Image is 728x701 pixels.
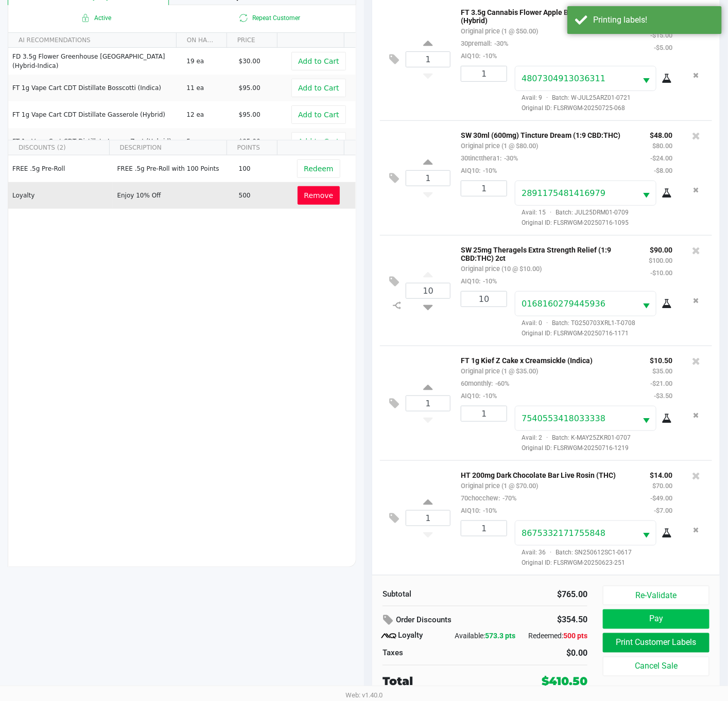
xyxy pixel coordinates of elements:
[113,155,234,182] td: FREE .5g Pre-Roll with 100 Points
[542,319,552,327] span: ·
[542,434,552,441] span: ·
[493,380,509,387] span: -60%
[480,392,497,400] span: -10%
[182,12,356,24] span: Repeat Customer
[522,188,605,198] span: 2891175481416979
[461,6,634,25] p: FT 3.5g Cannabis Flower Apple Banana Peach Ringz (Hybrid)
[652,367,672,375] small: $35.00
[636,292,656,316] button: Select
[515,329,672,338] span: Original ID: FLSRWGM-20250716-1171
[8,33,356,140] div: Data table
[176,33,227,48] th: ON HAND
[493,588,587,601] div: $765.00
[239,84,261,92] span: $95.00
[515,94,631,101] span: Avail: 9 Batch: W-JUL25ARZ01-0721
[461,380,509,387] small: 60monthly:
[234,155,286,182] td: 100
[689,406,703,425] button: Remove the package from the orderLine
[383,630,451,642] div: Loyalty
[650,154,672,162] small: -$24.00
[461,277,497,285] small: AIQ10:
[636,66,656,91] button: Select
[239,58,261,65] span: $30.00
[636,181,656,205] button: Select
[563,632,587,640] span: 500 pts
[461,494,516,502] small: 70chocchew:
[461,265,542,273] small: Original price (10 @ $10.00)
[8,140,356,310] div: Data table
[298,111,339,119] span: Add to Cart
[461,154,518,162] small: 30tinctthera1:
[461,142,538,150] small: Original price (1 @ $80.00)
[603,633,709,653] button: Print Customer Labels
[515,218,672,227] span: Original ID: FLSRWGM-20250716-1095
[515,103,672,113] span: Original ID: FLSRWGM-20250725-068
[227,140,277,155] th: POINTS
[297,159,340,178] button: Redeem
[298,57,339,65] span: Add to Cart
[492,40,508,47] span: -30%
[345,691,383,699] span: Web: v1.40.0
[234,182,286,209] td: 500
[654,44,672,51] small: -$5.00
[650,494,672,502] small: -$49.00
[515,549,632,556] span: Avail: 36 Batch: SN250612SC1-0617
[522,299,605,309] span: 0168160279445936
[304,165,333,173] span: Redeem
[8,128,182,155] td: FT 1g Vape Cart CDT Distillate Lemon Zest (Hybrid)
[383,648,477,659] div: Taxes
[8,101,182,128] td: FT 1g Vape Cart CDT Distillate Gasserole (Hybrid)
[654,507,672,514] small: -$7.00
[493,648,587,660] div: $0.00
[461,129,634,139] p: SW 30ml (600mg) Tincture Dream (1:9 CBD:THC)
[291,132,346,151] button: Add to Cart
[652,482,672,490] small: $70.00
[182,101,234,128] td: 12 ea
[291,105,346,124] button: Add to Cart
[182,48,234,75] td: 19 ea
[542,673,587,690] div: $410.50
[182,75,234,101] td: 11 ea
[603,609,709,629] button: Pay
[515,558,672,567] span: Original ID: FLSRWGM-20250623-251
[650,380,672,387] small: -$21.00
[461,40,508,47] small: 30premall:
[79,12,92,24] inline-svg: Active loyalty member
[480,52,497,60] span: -10%
[480,167,497,174] span: -10%
[239,138,261,145] span: $95.00
[546,209,556,216] span: ·
[515,209,629,216] span: Avail: 15 Batch: JUL25DRM01-0709
[649,243,672,254] p: $90.00
[461,367,538,375] small: Original price (1 @ $35.00)
[636,406,656,430] button: Select
[501,154,518,162] span: -30%
[593,14,714,26] div: Printing labels!
[8,48,182,75] td: FD 3.5g Flower Greenhouse [GEOGRAPHIC_DATA] (Hybrid-Indica)
[461,507,497,514] small: AIQ10:
[388,299,406,312] inline-svg: Split item qty to new line
[461,167,497,174] small: AIQ10:
[291,79,346,97] button: Add to Cart
[689,181,703,200] button: Remove the package from the orderLine
[522,528,605,538] span: 8675332171755848
[461,52,497,60] small: AIQ10:
[298,186,340,205] button: Remove
[227,33,277,48] th: PRICE
[519,631,588,642] div: Redeemed:
[689,520,703,540] button: Remove the package from the orderLine
[8,140,109,155] th: DISCOUNTS (2)
[298,84,339,92] span: Add to Cart
[654,167,672,174] small: -$8.00
[182,128,234,155] td: 5 ea
[515,434,631,441] span: Avail: 2 Batch: K-MAY25ZKR01-0707
[515,319,635,327] span: Avail: 0 Batch: TG250703XRL1-T-0708
[8,75,182,101] td: FT 1g Vape Cart CDT Distillate Bosscotti (Indica)
[603,586,709,605] button: Re-Validate
[485,632,515,640] span: 573.3 pts
[654,392,672,400] small: -$3.50
[109,140,227,155] th: DESCRIPTION
[650,31,672,39] small: -$15.00
[650,469,672,479] p: $14.00
[291,52,346,70] button: Add to Cart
